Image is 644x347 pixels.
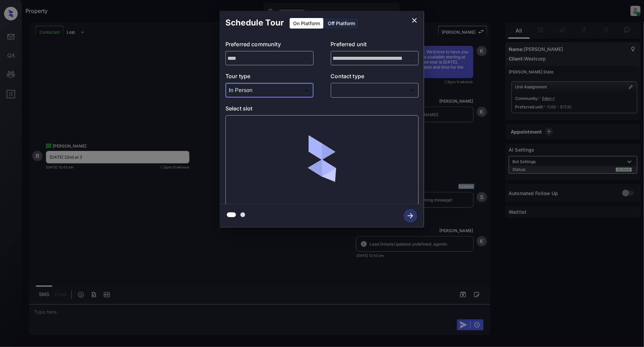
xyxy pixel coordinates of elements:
p: Tour type [225,72,313,83]
button: close [408,14,421,27]
div: On Platform [290,18,323,29]
p: Contact type [331,72,419,83]
div: In Person [227,85,312,96]
button: btn-next [400,207,421,225]
div: Off Platform [324,18,358,29]
p: Preferred unit [331,40,419,51]
p: Preferred community [225,40,313,51]
h2: Schedule Tour [220,11,289,35]
p: Select slot [225,104,419,115]
img: loaderv1.7921fd1ed0a854f04152.gif [282,121,362,201]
